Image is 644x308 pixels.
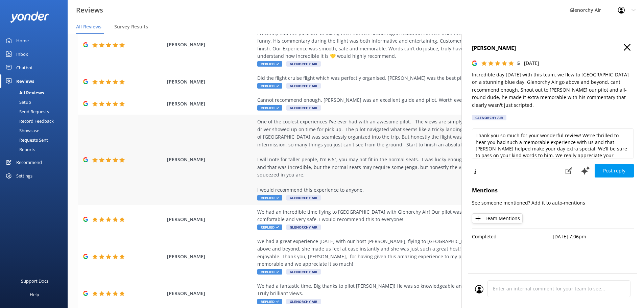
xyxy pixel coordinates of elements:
div: Glenorchy Air [472,115,506,120]
span: Replied [257,195,282,200]
a: Reports [4,145,68,154]
div: Home [16,34,29,47]
span: Replied [257,299,282,304]
span: All Reviews [76,23,101,30]
button: Team Mentions [472,213,523,223]
a: Showcase [4,126,68,135]
p: [DATE] 7:06pm [553,233,634,240]
span: [PERSON_NAME] [167,100,254,108]
div: Help [30,288,39,301]
div: We had an incredible time flying to [GEOGRAPHIC_DATA] with Glenorchy Air! Our pilot was [PERSON_N... [257,208,565,223]
button: Post reply [595,164,634,177]
textarea: Thank you so much for your wonderful review! We’re thrilled to hear you had such a memorable expe... [472,128,634,159]
div: Showcase [4,126,39,135]
p: See someone mentioned? Add it to auto-mentions [472,199,634,207]
span: [PERSON_NAME] [167,78,254,86]
div: One of the coolest experiences I've ever had with an awesome pilot. The views are simply incredib... [257,118,565,194]
span: [PERSON_NAME] [167,253,254,260]
div: Support Docs [21,274,48,288]
div: Inbox [16,47,28,61]
div: Settings [16,169,32,183]
div: Reports [4,145,35,154]
div: We had a fantastic time. Big thanks to pilot [PERSON_NAME]! He was so knowledgeable and made sure... [257,282,565,298]
span: Replied [257,269,282,275]
div: Requests Sent [4,135,48,145]
span: Glenorchy Air [286,299,321,304]
span: Replied [257,105,282,111]
span: Glenorchy Air [286,105,321,111]
div: Did the flight cruise flight which was perfectly organised. [PERSON_NAME] was the best pilot!! [257,74,565,82]
span: 5 [517,60,520,66]
p: [DATE] [524,60,539,67]
a: Send Requests [4,107,68,116]
span: Replied [257,224,282,230]
h4: [PERSON_NAME] [472,44,634,53]
span: Glenorchy Air [286,83,321,89]
span: [PERSON_NAME] [167,216,254,223]
div: Reviews [16,74,34,88]
span: Glenorchy Air [286,224,321,230]
a: Record Feedback [4,116,68,126]
img: user_profile.svg [475,285,483,293]
div: A truly unforgettable experience! 🌸 I recently had the pleasure of taking their Sunrise scenic fl... [257,22,565,60]
div: Chatbot [16,61,33,74]
span: Replied [257,83,282,89]
h4: Mentions [472,186,634,195]
div: Setup [4,97,31,107]
span: Glenorchy Air [286,269,321,275]
a: All Reviews [4,88,68,97]
button: Close [624,44,630,51]
div: Recommend [16,156,42,169]
span: Glenorchy Air [286,195,321,200]
div: All Reviews [4,88,44,97]
span: [PERSON_NAME] [167,290,254,297]
div: Send Requests [4,107,49,116]
span: Replied [257,61,282,67]
div: Cannot recommend enough. [PERSON_NAME] was an excellent guide and pilot. Worth every [PERSON_NAME]. [257,96,565,104]
p: Incredible day [DATE] with this team, we flew to [GEOGRAPHIC_DATA] on a stunning blue day. Glenor... [472,71,634,109]
img: yonder-white-logo.png [10,11,49,23]
h3: Reviews [76,5,103,16]
a: Setup [4,97,68,107]
span: Glenorchy Air [286,61,321,67]
div: Record Feedback [4,116,54,126]
p: Completed [472,233,553,240]
span: [PERSON_NAME] [167,41,254,48]
span: Survey Results [114,23,148,30]
span: [PERSON_NAME] [167,156,254,163]
a: Requests Sent [4,135,68,145]
div: We had a great experience [DATE] with our host [PERSON_NAME], flying to [GEOGRAPHIC_DATA] and exp... [257,238,565,268]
